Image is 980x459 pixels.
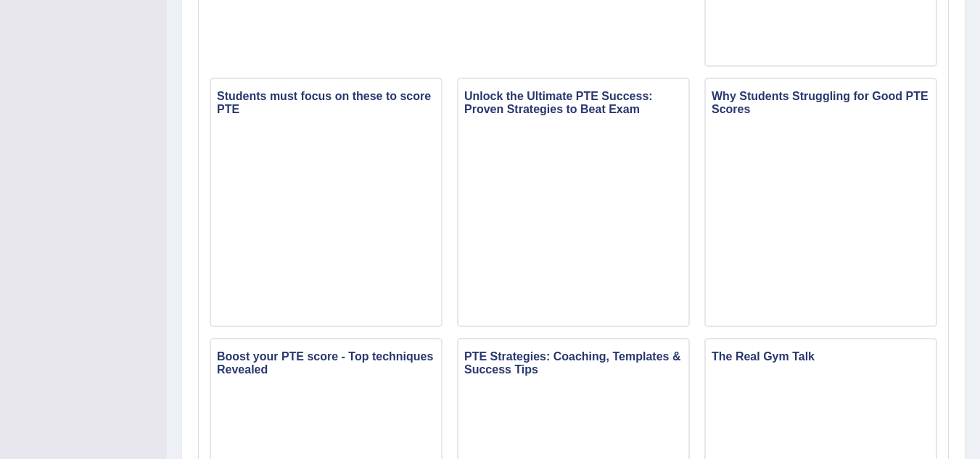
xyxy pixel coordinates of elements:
[211,86,441,119] h3: Students must focus on these to score PTE
[458,347,688,379] h3: PTE Strategies: Coaching, Templates & Success Tips
[706,347,936,367] h3: The Real Gym Talk
[458,86,688,119] h3: Unlock the Ultimate PTE Success: Proven Strategies to Beat Exam
[211,347,441,379] h3: Boost your PTE score - Top techniques Revealed
[706,86,936,119] h3: Why Students Struggling for Good PTE Scores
